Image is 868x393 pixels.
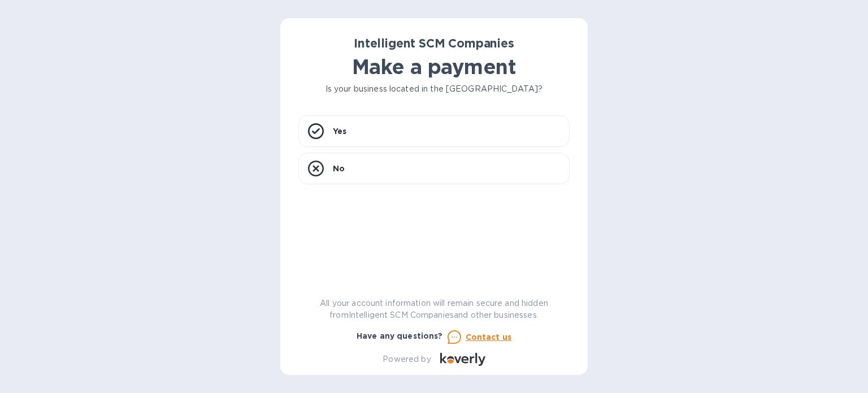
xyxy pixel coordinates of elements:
[298,55,570,79] h1: Make a payment
[298,83,570,95] p: Is your business located in the [GEOGRAPHIC_DATA]?
[354,36,514,50] b: Intelligent SCM Companies
[357,331,443,340] b: Have any questions?
[333,126,346,137] p: Yes
[466,332,512,342] u: Contact us
[298,297,570,321] p: All your account information will remain secure and hidden from Intelligent SCM Companies and oth...
[383,353,431,365] p: Powered by
[333,163,345,174] p: No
